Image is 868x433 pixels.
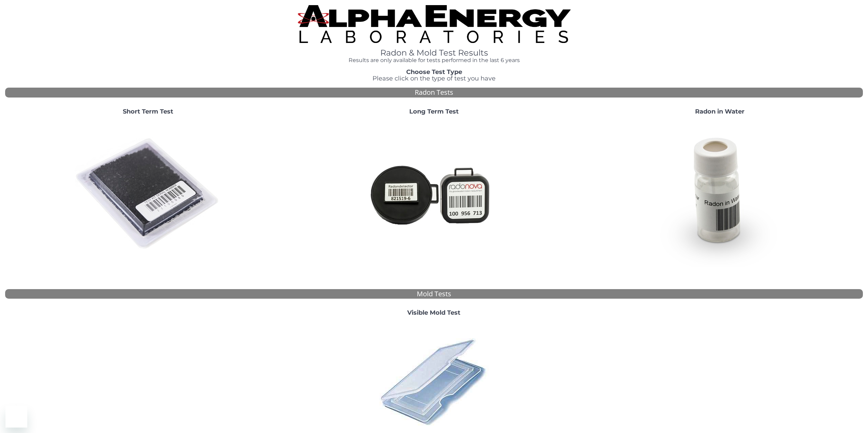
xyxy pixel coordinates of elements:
[298,5,571,43] img: TightCrop.jpg
[361,121,507,267] img: Radtrak2vsRadtrak3.jpg
[407,309,460,316] strong: Visible Mold Test
[263,57,606,63] h4: Results are only available for tests performed in the last 6 years
[647,121,793,267] img: RadoninWater.jpg
[406,68,462,76] strong: Choose Test Type
[695,108,745,115] strong: Radon in Water
[5,406,27,428] iframe: Button to launch messaging window
[123,108,173,115] strong: Short Term Test
[5,88,863,98] div: Radon Tests
[372,75,496,82] span: Please click on the type of test you have
[75,121,221,267] img: ShortTerm.jpg
[5,289,863,299] div: Mold Tests
[263,48,606,57] h1: Radon & Mold Test Results
[409,108,459,115] strong: Long Term Test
